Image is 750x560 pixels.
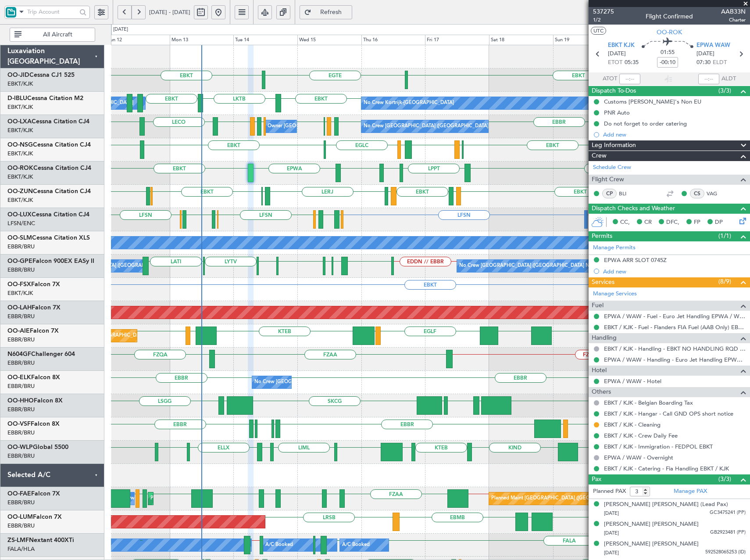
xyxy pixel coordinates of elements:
[7,398,63,404] a: OO-HHOFalcon 8X
[7,212,32,218] span: OO-LUX
[604,500,728,509] div: [PERSON_NAME] [PERSON_NAME] (Lead Pax)
[10,28,95,42] button: All Aircraft
[604,410,733,417] a: EBKT / KJK - Hangar - Call GND OPS short notice
[604,520,699,529] div: [PERSON_NAME] [PERSON_NAME]
[7,499,35,506] a: EBBR/BRU
[7,452,35,460] a: EBBR/BRU
[593,7,614,16] span: 537275
[7,95,83,101] a: D-IBLUCessna Citation M2
[592,333,617,343] span: Handling
[254,376,401,389] div: No Crew [GEOGRAPHIC_DATA] ([GEOGRAPHIC_DATA] National)
[604,465,729,472] a: EBKT / KJK - Catering - Fia Handling EBKT / KJK
[23,32,92,38] span: All Aircraft
[297,35,361,45] div: Wed 15
[608,58,622,67] span: ETOT
[7,374,31,381] span: OO-ELK
[604,312,746,320] a: EPWA / WAW - Fuel - Euro Jet Handling EPWA / WAW
[7,188,33,194] span: OO-ZUN
[604,510,619,517] span: [DATE]
[265,538,293,552] div: A/C Booked
[604,109,630,116] div: PNR Auto
[150,492,227,505] div: Planned Maint Melsbroek Air Base
[268,120,386,133] div: Owner [GEOGRAPHIC_DATA]-[GEOGRAPHIC_DATA]
[604,377,661,385] a: EPWA / WAW - Hotel
[7,196,33,204] a: EBKT/KJK
[7,281,60,287] a: OO-FSXFalcon 7X
[592,387,611,397] span: Others
[7,491,31,497] span: OO-FAE
[604,323,746,331] a: EBKT / KJK - Fuel - Flanders FIA Fuel (AAB Only) EBKT / KJK
[608,41,635,50] span: EBKT KJK
[604,432,678,439] a: EBKT / KJK - Crew Daily Fee
[718,86,731,95] span: (3/3)
[604,345,746,352] a: EBKT / KJK - Handling - EBKT NO HANDLING RQD FOR CJ
[7,406,35,413] a: EBBR/BRU
[7,359,35,367] a: EBBR/BRU
[364,97,454,110] div: No Crew Kortrijk-[GEOGRAPHIC_DATA]
[553,35,617,45] div: Sun 19
[7,382,35,390] a: EBBR/BRU
[705,549,746,556] span: 592528065253 (ID)
[7,444,68,450] a: OO-WLPGlobal 5500
[300,5,352,19] button: Refresh
[674,487,707,496] a: Manage PAX
[7,328,59,334] a: OO-AIEFalcon 7X
[707,190,726,197] a: VAG
[644,218,652,227] span: CR
[7,374,60,381] a: OO-ELKFalcon 8X
[170,35,234,45] div: Mon 13
[7,243,35,251] a: EBBR/BRU
[106,35,170,45] div: Sun 12
[592,277,614,287] span: Services
[7,491,60,497] a: OO-FAEFalcon 7X
[604,540,699,549] div: [PERSON_NAME] [PERSON_NAME]
[592,175,624,185] span: Flight Crew
[696,58,711,67] span: 07:30
[593,290,637,298] a: Manage Services
[7,336,35,344] a: EBBR/BRU
[7,173,33,181] a: EBKT/KJK
[7,537,74,543] a: ZS-LMFNextant 400XTi
[7,305,32,311] span: OO-LAH
[718,231,731,241] span: (1/1)
[593,487,626,496] label: Planned PAX
[604,399,693,406] a: EBKT / KJK - Belgian Boarding Tax
[657,28,682,37] span: OO-ROK
[7,188,91,194] a: OO-ZUNCessna Citation CJ4
[592,474,601,485] span: Pax
[7,429,35,437] a: EBBR/BRU
[715,218,723,227] span: DP
[7,398,34,404] span: OO-HHO
[608,50,626,58] span: [DATE]
[620,218,630,227] span: CC,
[7,258,94,264] a: OO-GPEFalcon 900EX EASy II
[602,189,617,198] div: CP
[710,529,746,536] span: GB2923481 (PP)
[7,219,35,227] a: LFSN/ENC
[7,118,89,125] a: OO-LXACessna Citation CJ4
[604,443,713,450] a: EBKT / KJK - Immigration - FEDPOL EBKT
[721,16,746,24] span: Charter
[7,72,29,78] span: OO-JID
[7,514,33,520] span: OO-LUM
[7,289,33,297] a: EBKT/KJK
[604,356,746,363] a: EPWA / WAW - Handling - Euro Jet Handling EPWA / WAW
[661,48,675,57] span: 01:55
[44,259,191,273] div: No Crew [GEOGRAPHIC_DATA] ([GEOGRAPHIC_DATA] National)
[592,231,612,241] span: Permits
[7,281,31,287] span: OO-FSX
[592,301,604,311] span: Fuel
[7,142,33,148] span: OO-NSG
[27,5,77,18] input: Trip Account
[149,8,190,16] span: [DATE] - [DATE]
[7,258,32,264] span: OO-GPE
[646,12,693,21] div: Flight Confirmed
[7,537,29,543] span: ZS-LMF
[710,509,746,517] span: GC3475241 (PP)
[603,268,746,275] div: Add new
[342,538,370,552] div: A/C Booked
[489,35,553,45] div: Sat 18
[694,218,700,227] span: FP
[7,266,35,274] a: EBBR/BRU
[7,212,89,218] a: OO-LUXCessna Citation CJ4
